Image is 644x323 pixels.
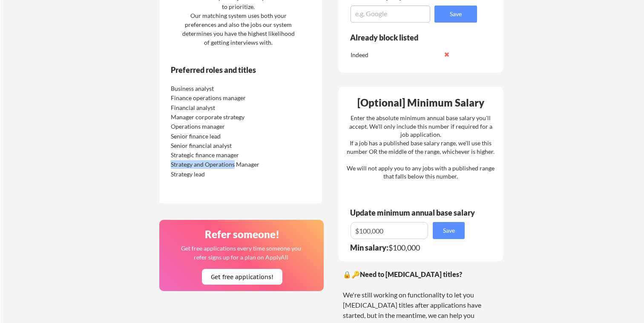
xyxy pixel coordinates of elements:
div: Operations manager [171,122,261,131]
div: $100,000 [350,244,470,251]
button: Save [433,222,465,239]
strong: Need to [MEDICAL_DATA] titles? [360,270,462,278]
div: Strategy and Operations Manager [171,160,261,169]
div: Business analyst [171,84,261,93]
strong: Min salary: [350,243,388,252]
div: Indeed [351,51,440,59]
div: Manager corporate strategy [171,113,261,121]
div: Update minimum annual base salary [350,209,478,216]
div: Get free applications every time someone you refer signs up for a plan on ApplyAll [180,244,302,262]
div: Senior financial analyst [171,141,261,150]
div: Strategy lead [171,170,261,179]
div: Enter the absolute minimum annual base salary you'll accept. We'll only include this number if re... [347,114,494,181]
button: Save [434,6,477,23]
input: E.g. $100,000 [351,222,428,239]
div: Financial analyst [171,104,261,112]
div: [Optional] Minimum Salary [342,98,500,108]
div: Strategic finance manager [171,151,261,159]
button: Get free applications! [202,269,282,285]
div: Finance operations manager [171,94,261,102]
div: Senior finance lead [171,132,261,141]
div: Already block listed [350,34,466,41]
div: Preferred roles and titles [171,66,287,74]
div: Refer someone! [163,229,321,239]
